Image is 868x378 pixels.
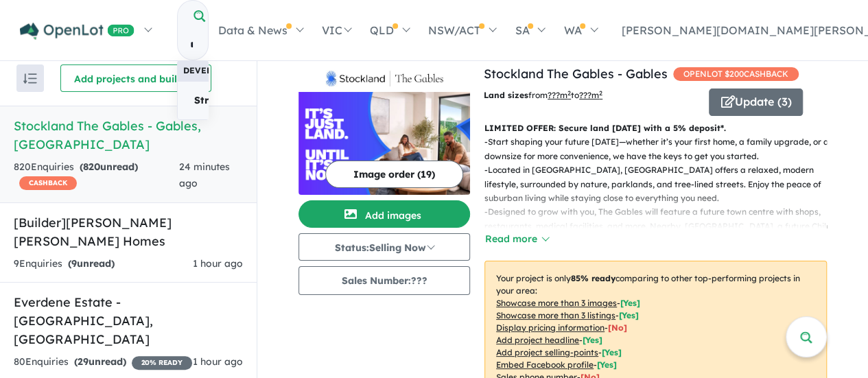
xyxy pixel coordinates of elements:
[298,200,470,228] button: Add images
[360,6,419,54] a: QLD
[14,213,243,250] h5: [Builder] [PERSON_NAME] [PERSON_NAME] Homes
[608,322,627,333] span: [ No ]
[23,73,37,84] img: sort.svg
[60,64,211,92] button: Add projects and builders
[193,257,243,270] span: 1 hour ago
[304,70,465,86] img: Stockland The Gables - Gables Logo
[194,93,280,109] span: Property
[496,347,598,357] u: Add project selling-points
[178,30,205,60] input: Try estate name, suburb, builder or developer
[74,355,126,368] strong: ( unread)
[14,256,115,272] div: 9 Enquir ies
[209,6,312,54] a: Data & News
[298,92,470,195] img: Stockland The Gables - Gables
[484,90,528,100] b: Land sizes
[548,90,571,100] u: ??? m
[484,66,668,82] a: Stockland The Gables - Gables
[583,335,602,345] span: [ Yes ]
[325,161,463,188] button: Image order (19)
[19,176,77,190] span: CASHBACK
[177,81,211,121] a: StronachProperty
[298,64,470,195] a: Stockland The Gables - Gables LogoStockland The Gables - Gables
[673,67,799,81] span: OPENLOT $ 200 CASHBACK
[602,347,622,357] span: [ Yes ]
[78,355,89,368] span: 29
[83,161,100,173] span: 820
[68,257,115,270] strong: ( unread)
[14,159,179,192] div: 820 Enquir ies
[298,233,470,261] button: Status:Selling Now
[484,135,838,163] p: - Start shaping your future [DATE]—whether it’s your first home, a family upgrade, or a downsize ...
[298,266,470,295] button: Sales Number:???
[193,355,243,368] span: 1 hour ago
[14,117,243,154] h5: Stockland The Gables - Gables , [GEOGRAPHIC_DATA]
[567,89,571,97] sup: 2
[419,6,505,54] a: NSW/ACT
[496,310,615,320] u: Showcase more than 3 listings
[132,356,192,370] span: 20 % READY
[597,359,617,370] span: [ Yes ]
[571,90,602,100] span: to
[505,6,554,54] a: SA
[312,6,360,54] a: VIC
[599,89,602,97] sup: 2
[194,94,239,106] strong: Stronach
[14,293,243,349] h5: Everdene Estate - [GEOGRAPHIC_DATA] , [GEOGRAPHIC_DATA]
[20,23,134,40] img: Openlot PRO Logo White
[14,354,192,370] div: 80 Enquir ies
[579,90,602,100] u: ???m
[496,359,594,370] u: Embed Facebook profile
[484,205,838,261] p: - Designed to grow with you, The Gables will feature a future town centre with shops, restaurants...
[619,310,639,320] span: [ Yes ]
[484,231,549,247] button: Read more
[620,298,640,308] span: [ Yes ]
[709,88,803,116] button: Update (3)
[554,6,606,54] a: WA
[484,121,827,135] p: LIMITED OFFER: Secure land [DATE] with a 5% deposit*.
[496,298,617,308] u: Showcase more than 3 images
[496,335,579,345] u: Add project headline
[179,161,230,189] span: 24 minutes ago
[484,88,699,102] p: from
[571,273,615,283] b: 85 % ready
[484,163,838,205] p: - Located in [GEOGRAPHIC_DATA], [GEOGRAPHIC_DATA] offers a relaxed, modern lifestyle, surrounded ...
[80,161,138,173] strong: ( unread)
[183,65,240,75] b: Developers
[71,257,77,270] span: 9
[496,322,605,333] u: Display pricing information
